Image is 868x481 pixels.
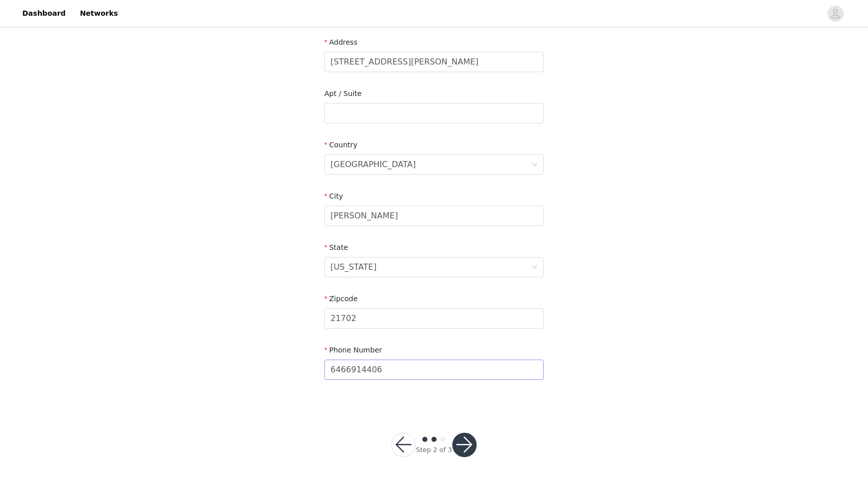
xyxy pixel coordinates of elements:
[74,2,124,25] a: Networks
[416,445,452,455] div: Step 2 of 3
[830,6,840,22] div: avatar
[330,258,377,277] div: Maryland
[324,346,382,354] label: Phone Number
[324,295,358,303] label: Zipcode
[324,192,343,200] label: City
[531,264,538,271] i: icon: down
[330,155,416,174] div: United States
[324,38,357,46] label: Address
[324,89,361,98] label: Apt / Suite
[324,243,348,251] label: State
[531,162,538,169] i: icon: down
[324,141,357,149] label: Country
[16,2,72,25] a: Dashboard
